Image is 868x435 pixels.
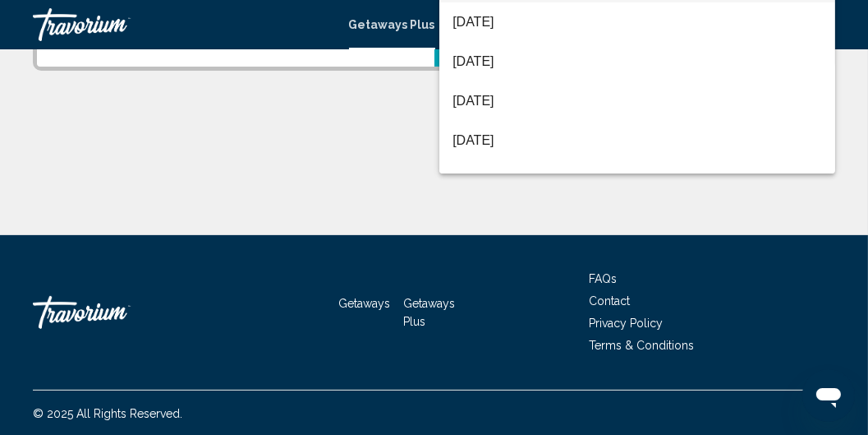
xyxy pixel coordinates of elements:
iframe: Button to launch messaging window [802,369,855,422]
span: [DATE] [452,121,821,160]
span: [DATE] [452,42,821,81]
span: [DATE] [452,160,821,200]
span: [DATE] [452,2,821,42]
span: [DATE] [452,81,821,121]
